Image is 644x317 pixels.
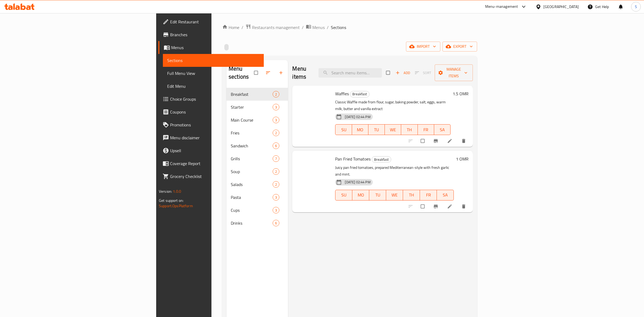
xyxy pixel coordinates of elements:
[383,68,394,78] span: Select section
[543,4,579,10] div: [GEOGRAPHIC_DATA]
[158,93,264,105] a: Choice Groups
[418,136,429,146] span: Select to update
[163,80,264,93] a: Edit Menu
[319,68,382,78] input: search
[273,168,279,175] div: items
[226,165,288,178] div: Soup2
[252,24,300,31] span: Restaurants management
[405,191,418,199] span: TH
[354,191,367,199] span: MO
[231,194,273,201] div: Pasta
[231,220,273,226] span: Drinks
[226,114,288,126] div: Main Course3
[458,201,471,212] button: delete
[231,181,273,188] span: Salads
[411,69,435,77] span: Select section first
[226,101,288,114] div: Starter3
[350,91,369,97] div: Breakfast
[273,194,279,201] div: items
[158,170,264,183] a: Grocery Checklist
[273,117,279,123] div: items
[226,126,288,139] div: Fries2
[226,86,288,232] nav: Menu sections
[170,134,259,141] span: Menu disclaimer
[167,70,259,76] span: Full Menu View
[226,217,288,229] div: Drinks6
[158,157,264,170] a: Coverage Report
[158,131,264,144] a: Menu disclaimer
[447,138,453,144] a: Edit menu item
[167,83,259,89] span: Edit Menu
[312,24,325,31] span: Menus
[442,42,477,52] button: export
[231,130,273,136] span: Fries
[163,67,264,80] a: Full Menu View
[158,28,264,41] a: Branches
[226,139,288,152] div: Sandwich6
[273,207,279,213] div: items
[418,124,434,135] button: FR
[352,124,368,135] button: MO
[231,117,273,123] span: Main Course
[231,168,273,175] span: Soup
[434,124,451,135] button: SA
[231,207,273,213] div: Cups
[343,114,372,119] span: [DATE] 02:44 PM
[273,156,279,161] span: 7
[231,155,273,162] span: Grills
[436,126,448,134] span: SA
[170,109,259,115] span: Coupons
[170,96,259,102] span: Choice Groups
[335,190,352,201] button: SU
[226,152,288,165] div: Grills7
[372,156,391,163] span: Breakfast
[388,191,401,199] span: WE
[292,65,312,81] h2: Menu items
[435,64,473,81] button: Manage items
[273,221,279,226] span: 6
[167,57,259,64] span: Sections
[306,24,325,31] a: Menus
[430,135,443,147] button: Branch-specific-item
[159,197,184,204] span: Get support on:
[170,160,259,167] span: Coverage Report
[331,24,346,31] span: Sections
[386,190,403,201] button: WE
[335,124,352,135] button: SU
[170,122,259,128] span: Promotions
[273,92,279,97] span: 2
[273,143,279,149] div: items
[273,155,279,162] div: items
[262,67,275,79] span: Sort sections
[485,3,518,10] div: Menu-management
[159,202,193,209] a: Support.OpsPlatform
[273,104,279,110] div: items
[170,31,259,38] span: Branches
[327,24,329,31] li: /
[387,126,399,134] span: WE
[410,43,436,50] span: import
[158,144,264,157] a: Upsell
[273,195,279,200] span: 3
[302,24,304,31] li: /
[171,44,259,51] span: Menus
[275,67,288,79] button: Add section
[273,143,279,148] span: 6
[226,88,288,101] div: Breakfast2
[385,124,401,135] button: WE
[163,54,264,67] a: Sections
[158,118,264,131] a: Promotions
[396,70,410,76] span: Add
[273,130,279,136] span: 2
[422,191,435,199] span: FR
[158,105,264,118] a: Coupons
[231,104,273,110] span: Starter
[273,182,279,187] span: 2
[158,41,264,54] a: Menus
[453,90,469,97] h6: 1.5 OMR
